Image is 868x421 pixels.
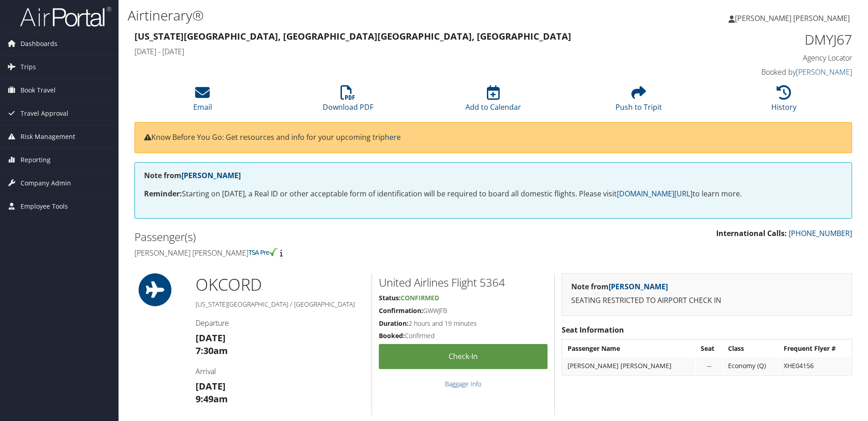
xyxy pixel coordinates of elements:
span: Reporting [21,149,51,171]
a: Download PDF [323,90,373,112]
th: Passenger Name [563,340,695,357]
span: Employee Tools [21,195,68,218]
a: [PERSON_NAME] [181,170,241,180]
td: Economy (Q) [723,358,778,374]
h2: United Airlines Flight 5364 [379,275,548,290]
h1: DMYJ67 [683,30,852,49]
h4: Agency Locator [683,53,852,63]
th: Seat [696,340,723,357]
h5: Confirmed [379,331,548,340]
strong: [US_STATE][GEOGRAPHIC_DATA], [GEOGRAPHIC_DATA] [GEOGRAPHIC_DATA], [GEOGRAPHIC_DATA] [134,30,571,42]
a: [PERSON_NAME] [609,282,668,292]
a: Email [193,90,212,112]
a: [PHONE_NUMBER] [789,228,852,238]
span: [PERSON_NAME] [PERSON_NAME] [735,13,850,23]
a: here [385,132,401,142]
h1: Airtinerary® [128,6,615,25]
span: Dashboards [21,32,57,55]
td: XHE04156 [779,358,851,374]
h4: Booked by [683,67,852,77]
strong: 9:49am [196,393,228,405]
strong: Booked: [379,331,405,340]
span: Book Travel [21,79,56,102]
a: [PERSON_NAME] [796,67,852,77]
strong: Reminder: [144,189,182,199]
span: Confirmed [401,293,439,302]
div: -- [701,362,718,370]
h4: [PERSON_NAME] [PERSON_NAME] [134,248,486,258]
h5: 2 hours and 19 minutes [379,319,548,328]
a: Check-in [379,344,548,369]
span: Trips [21,56,36,78]
th: Class [723,340,778,357]
p: SEATING RESTRICTED TO AIRPORT CHECK IN [571,295,842,307]
p: Starting on [DATE], a Real ID or other acceptable form of identification will be required to boar... [144,188,842,200]
strong: 7:30am [196,344,228,357]
h4: Departure [196,318,365,328]
h5: GWWJFB [379,306,548,315]
a: Baggage Info [445,380,481,388]
h4: Arrival [196,366,365,376]
img: tsa-precheck.png [248,248,278,256]
strong: International Calls: [716,228,787,238]
p: Know Before You Go: Get resources and info for your upcoming trip [144,132,842,144]
strong: Seat Information [562,325,624,335]
a: [DOMAIN_NAME][URL] [617,189,692,199]
a: History [771,90,796,112]
th: Frequent Flyer # [779,340,851,357]
strong: Note from [144,170,241,180]
span: Travel Approval [21,102,68,125]
span: Risk Management [21,125,75,148]
strong: Note from [571,282,668,292]
h4: [DATE] - [DATE] [134,46,669,56]
strong: [DATE] [196,332,226,344]
img: airportal-logo.png [20,6,111,27]
a: Push to Tripit [615,90,662,112]
h5: [US_STATE][GEOGRAPHIC_DATA] / [GEOGRAPHIC_DATA] [196,300,365,309]
strong: [DATE] [196,380,226,392]
a: Add to Calendar [465,90,521,112]
strong: Status: [379,293,401,302]
td: [PERSON_NAME] [PERSON_NAME] [563,358,695,374]
h2: Passenger(s) [134,229,486,245]
span: Company Admin [21,172,71,195]
a: [PERSON_NAME] [PERSON_NAME] [728,5,859,32]
strong: Confirmation: [379,306,423,315]
strong: Duration: [379,319,408,328]
h1: OKC ORD [196,273,365,296]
